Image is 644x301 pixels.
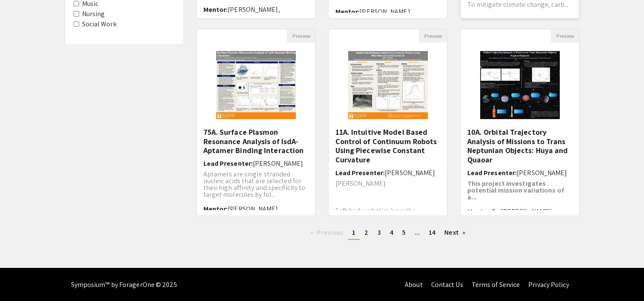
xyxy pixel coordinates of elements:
p: Soft body robotics have the potential to be used for many applications such as artificial muscle... [335,207,441,235]
ul: Pagination [197,226,580,240]
span: Previous [317,228,343,237]
img: <p>11A. Intuitive Model Based Control of Continuum Robots Using Piecewise Constant Curvature</p> [340,43,436,128]
a: Terms of Service [471,280,520,289]
span: Dr. [PERSON_NAME] [492,207,551,216]
button: Preview [287,29,315,43]
span: Mentor: [203,5,228,14]
span: [PERSON_NAME] [253,159,303,168]
span: 4 [390,228,393,237]
iframe: Chat [6,263,36,295]
span: 14 [429,228,435,237]
span: [PERSON_NAME] [360,7,410,16]
button: Preview [551,29,579,43]
img: <p>75A. Surface Plasmon Resonance Analysis of IsdA-Aptamer Binding Interaction </p> [208,43,304,128]
h5: 11A. Intuitive Model Based Control of Continuum Robots Using Piecewise Constant Curvature [335,128,441,164]
div: Open Presentation <p><strong>10A. Orbital Trajectory Analysis of Missions to Trans Neptunian Obje... [460,29,579,216]
span: [PERSON_NAME] [517,168,567,177]
span: [PERSON_NAME], [PERSON_NAME], [PERSON_NAME] [203,5,307,22]
span: Mentor: [203,204,228,213]
p: [PERSON_NAME] [335,180,441,187]
label: Nursing [82,9,105,19]
div: Open Presentation <p>11A. Intuitive Model Based Control of Continuum Robots Using Piecewise Const... [328,29,447,216]
a: Privacy Policy [528,280,569,289]
p: To mitigate climate change, carb... [467,1,572,8]
span: [PERSON_NAME] [228,204,278,213]
p: Aptamers are single stranded nucleic acids that are selected for their high affinity and specific... [203,171,309,198]
h6: Lead Presenter: [335,169,441,177]
h5: 75A. Surface Plasmon Resonance Analysis of IsdA-Aptamer Binding Interaction [203,128,309,155]
h6: Lead Presenter: [467,169,572,177]
span: ... [415,228,420,237]
button: Preview [419,29,447,43]
a: Next page [440,226,469,239]
span: 3 [377,228,381,237]
span: Mentor: [467,207,492,216]
h6: Lead Presenter: [203,159,309,168]
span: 5 [402,228,406,237]
span: 1 [352,228,355,237]
div: Open Presentation <p>75A. Surface Plasmon Resonance Analysis of IsdA-Aptamer Binding Interaction ... [197,29,316,216]
label: Social Work [82,19,117,29]
span: 2 [364,228,368,237]
a: About [405,280,423,289]
a: Contact Us [431,280,463,289]
img: <p><strong>10A. Orbital Trajectory Analysis of Missions to Trans Neptunian Objects: Huya and Quao... [472,43,568,128]
h5: 10A. Orbital Trajectory Analysis of Missions to Trans Neptunian Objects: Huya and Quaoar [467,128,572,164]
strong: This project investigates potential mission variations of a... [467,179,564,202]
span: [PERSON_NAME] [385,168,435,177]
span: Mentor: [335,7,360,16]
